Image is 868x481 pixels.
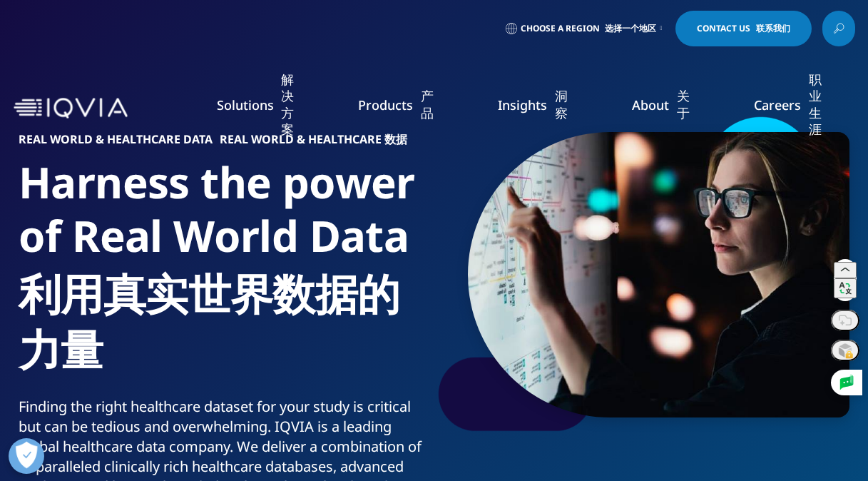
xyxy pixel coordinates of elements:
[605,23,656,34] font: 选择一个地区
[9,438,44,474] button: 打开偏好
[555,88,568,121] font: 洞察
[498,88,568,121] a: Insights洞察
[677,88,690,121] font: 关于
[281,71,294,138] font: 解决方案
[809,71,822,138] font: 职业生涯
[675,11,811,46] a: Contact Us联系我们
[19,156,429,397] h1: Harness the power of Real World Data
[421,88,434,121] font: 产品
[19,265,429,377] font: 利用真实世界数据的力量
[133,50,855,167] nav: Primary
[754,71,822,138] a: Careers职业生涯
[756,23,790,34] font: 联系我们
[358,88,434,121] a: Products产品
[217,71,295,138] a: Solutions解决方案
[632,88,690,121] a: About关于
[468,132,849,417] img: 2054_young-woman-touching-big-digital-monitor.jpg
[697,23,790,34] span: Contact Us
[521,23,656,34] span: Choose a Region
